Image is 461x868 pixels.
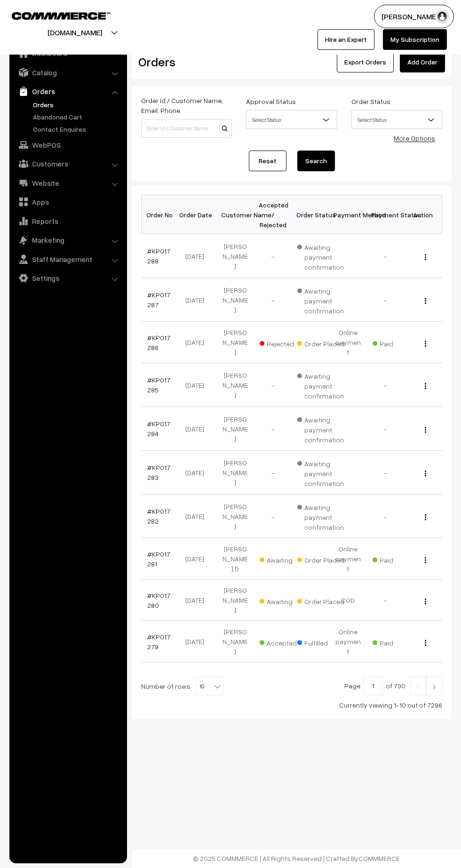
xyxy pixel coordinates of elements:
[425,298,426,304] img: Menu
[358,854,400,862] a: COMMMERCE
[142,195,179,234] th: Order No
[260,636,307,648] span: Accepted
[254,363,292,407] td: -
[132,849,461,868] footer: © 2025 COMMMERCE | All Rights Reserved | Crafted By
[179,363,216,407] td: [DATE]
[297,594,344,606] span: Order Placed
[147,247,170,265] a: #KP017288
[344,682,360,690] span: Page
[367,195,405,234] th: Payment Status
[373,336,420,349] span: Paid
[318,29,374,50] a: Hire an Expert
[216,363,254,407] td: [PERSON_NAME]
[216,621,254,662] td: [PERSON_NAME]
[196,677,223,696] span: 10
[147,420,170,438] a: #KP017284
[425,341,426,347] img: Menu
[394,134,435,142] a: More Options
[147,463,170,481] a: #KP017283
[216,322,254,363] td: [PERSON_NAME]
[31,100,124,110] a: Orders
[138,55,231,69] h2: Orders
[430,684,438,690] img: Right
[367,451,405,494] td: -
[367,234,405,278] td: -
[216,494,254,538] td: [PERSON_NAME]
[12,83,124,100] a: Orders
[352,111,442,128] span: Select Status
[297,284,344,316] span: Awaiting payment confirmation
[297,413,344,445] span: Awaiting payment confirmation
[179,322,216,363] td: [DATE]
[12,155,124,172] a: Customers
[246,96,296,106] label: Approval Status
[297,636,344,648] span: Fulfilled
[141,681,191,691] span: Number of rows
[383,29,447,50] a: My Subscription
[260,553,307,565] span: Awaiting
[179,621,216,662] td: [DATE]
[12,193,124,210] a: Apps
[12,231,124,248] a: Marketing
[425,383,426,389] img: Menu
[425,640,426,646] img: Menu
[141,700,442,710] div: Currently viewing 1-10 out of 7296
[179,407,216,451] td: [DATE]
[373,636,420,648] span: Paid
[12,270,124,287] a: Settings
[373,553,420,565] span: Paid
[195,677,223,695] span: 10
[374,5,454,28] button: [PERSON_NAME]
[216,234,254,278] td: [PERSON_NAME]
[249,151,286,171] a: Reset
[425,557,426,563] img: Menu
[15,21,135,44] button: [DOMAIN_NAME]
[425,254,426,260] img: Menu
[414,684,422,690] img: Left
[297,456,344,488] span: Awaiting payment confirmation
[329,621,367,662] td: Online payment
[31,112,124,122] a: Abandoned Cart
[329,195,367,234] th: Payment Method
[254,195,292,234] th: Accepted / Rejected
[329,322,367,363] td: Online payment
[216,538,254,580] td: [PERSON_NAME] D
[367,407,405,451] td: -
[297,336,344,349] span: Order Placed
[260,336,307,349] span: Rejected
[367,363,405,407] td: -
[400,52,445,72] a: Add Order
[260,594,307,606] span: Awaiting
[141,119,232,138] input: Order Id / Customer Name / Customer Email / Customer Phone
[367,580,405,621] td: -
[12,12,111,19] img: COMMMERCE
[386,682,405,690] span: of 730
[254,494,292,538] td: -
[329,538,367,580] td: Online payment
[297,151,335,171] button: Search
[12,251,124,268] a: Staff Management
[147,376,170,394] a: #KP017285
[254,407,292,451] td: -
[179,451,216,494] td: [DATE]
[147,334,170,351] a: #KP017286
[425,470,426,477] img: Menu
[12,9,94,21] a: COMMMERCE
[297,240,344,272] span: Awaiting payment confirmation
[254,234,292,278] td: -
[147,507,170,525] a: #KP017282
[12,64,124,81] a: Catalog
[292,195,329,234] th: Order Status
[246,110,337,129] span: Select Status
[216,451,254,494] td: [PERSON_NAME]
[351,110,442,129] span: Select Status
[147,550,170,568] a: #KP017281
[367,278,405,322] td: -
[179,538,216,580] td: [DATE]
[435,9,449,24] img: user
[254,278,292,322] td: -
[12,213,124,230] a: Reports
[216,407,254,451] td: [PERSON_NAME]
[216,580,254,621] td: [PERSON_NAME]
[179,494,216,538] td: [DATE]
